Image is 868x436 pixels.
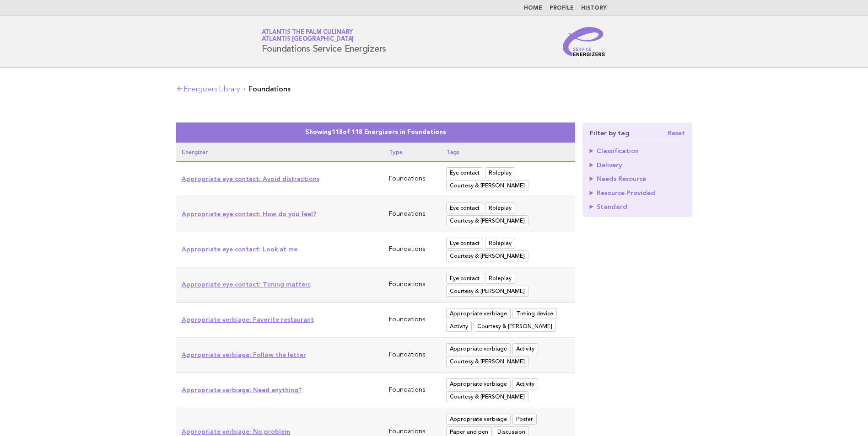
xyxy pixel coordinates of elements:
[182,386,302,393] a: Appropriate verbiage: Need anything?
[590,130,685,140] h4: Filter by tag
[383,232,441,267] td: Foundations
[446,356,528,367] span: Courtesy & Manners
[446,378,511,389] span: Appropriate verbiage
[512,308,557,319] span: Timing device
[383,303,441,338] td: Foundations
[446,215,528,226] span: Courtesy & Manners
[182,351,306,358] a: Appropriate verbiage: Follow the letter
[524,5,542,11] a: Home
[485,167,515,178] span: Roleplay
[176,86,240,93] a: Energizers Library
[182,428,290,435] a: Appropriate verbiage: No problem
[446,238,483,249] span: Eye contact
[590,148,685,154] summary: Classification
[176,122,575,143] caption: Showing of 118 Energizers in Foundations
[262,37,354,43] span: Atlantis [GEOGRAPHIC_DATA]
[446,202,483,213] span: Eye contact
[668,130,685,136] a: Reset
[590,175,685,182] summary: Needs Resource
[446,273,483,284] span: Eye contact
[182,175,319,182] a: Appropriate eye contact: Avoid distractions
[512,414,537,425] span: Poster
[446,414,511,425] span: Appropriate verbiage
[176,143,383,162] th: Energizer
[383,267,441,303] td: Foundations
[244,85,291,93] li: Foundations
[512,343,538,354] span: Activity
[446,167,483,178] span: Eye contact
[485,238,515,249] span: Roleplay
[485,202,515,213] span: Roleplay
[590,203,685,210] summary: Standard
[332,129,343,135] span: 118
[262,30,387,53] h1: Foundations Service Energizers
[485,273,515,284] span: Roleplay
[182,316,314,323] a: Appropriate verbiage: Favorite restaurant
[182,210,317,218] a: Appropriate eye contact: How do you feel?
[383,162,441,197] td: Foundations
[474,321,556,332] span: Courtesy & Manners
[446,391,528,402] span: Courtesy & Manners
[590,190,685,196] summary: Resource Provided
[512,378,538,389] span: Activity
[563,27,607,56] img: Service Energizers
[446,308,511,319] span: Appropriate verbiage
[581,5,607,11] a: History
[182,281,311,288] a: Appropriate eye contact: Timing matters
[550,5,574,11] a: Profile
[590,162,685,168] summary: Delivery
[182,245,297,253] a: Appropriate eye contact: Look at me
[441,143,575,162] th: Tags
[446,343,511,354] span: Appropriate verbiage
[446,250,528,261] span: Courtesy & Manners
[383,143,441,162] th: Type
[446,286,528,297] span: Courtesy & Manners
[383,197,441,232] td: Foundations
[446,321,472,332] span: Activity
[446,180,528,191] span: Courtesy & Manners
[383,338,441,373] td: Foundations
[383,373,441,408] td: Foundations
[262,29,354,42] a: Atlantis The Palm CulinaryAtlantis [GEOGRAPHIC_DATA]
